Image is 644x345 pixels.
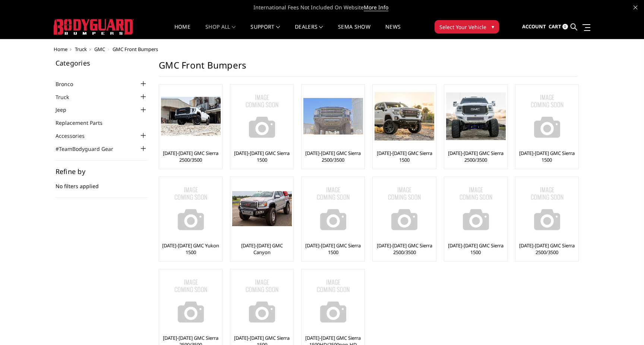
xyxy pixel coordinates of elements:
[161,179,220,238] a: No Image
[232,271,291,331] a: No Image
[232,150,291,163] a: [DATE]-[DATE] GMC Sierra 1500
[446,242,505,256] a: [DATE]-[DATE] GMC Sierra 1500
[375,179,434,238] img: No Image
[492,23,494,31] span: ▾
[435,20,499,34] button: Select Your Vehicle
[250,24,280,39] a: Support
[295,24,323,39] a: Dealers
[56,60,148,66] h5: Categories
[56,106,76,114] a: Jeep
[549,23,561,30] span: Cart
[303,242,363,256] a: [DATE]-[DATE] GMC Sierra 1500
[205,24,236,39] a: shop all
[54,19,134,35] img: BODYGUARD BUMPERS
[56,119,112,127] a: Replacement Parts
[549,17,568,37] a: Cart 0
[56,145,123,153] a: #TeamBodyguard Gear
[607,309,644,345] iframe: Chat Widget
[56,132,94,140] a: Accessories
[303,179,363,238] a: No Image
[161,179,221,238] img: No Image
[375,242,434,256] a: [DATE]-[DATE] GMC Sierra 2500/3500
[517,150,577,163] a: [DATE]-[DATE] GMC Sierra 1500
[75,46,87,53] a: Truck
[303,271,363,331] img: No Image
[303,179,363,238] img: No Image
[517,86,577,146] img: No Image
[303,271,363,331] a: No Image
[522,23,546,30] span: Account
[56,93,78,101] a: Truck
[159,60,578,77] h1: GMC Front Bumpers
[232,271,292,331] img: No Image
[562,24,568,29] span: 0
[232,86,292,146] img: No Image
[385,24,401,39] a: News
[446,150,505,163] a: [DATE]-[DATE] GMC Sierra 2500/3500
[174,24,190,39] a: Home
[161,271,221,331] img: No Image
[517,86,577,146] a: No Image
[56,168,148,198] div: No filters applied
[303,150,363,163] a: [DATE]-[DATE] GMC Sierra 2500/3500
[446,179,506,238] img: No Image
[338,24,370,39] a: SEMA Show
[161,242,220,256] a: [DATE]-[DATE] GMC Yukon 1500
[232,242,291,256] a: [DATE]-[DATE] GMC Canyon
[94,46,105,53] a: GMC
[56,80,82,88] a: Bronco
[517,242,577,256] a: [DATE]-[DATE] GMC Sierra 2500/3500
[517,179,577,238] a: No Image
[375,150,434,163] a: [DATE]-[DATE] GMC Sierra 1500
[113,46,158,53] span: GMC Front Bumpers
[517,179,577,238] img: No Image
[364,4,388,11] a: More Info
[56,168,148,175] h5: Refine by
[439,23,486,31] span: Select Your Vehicle
[161,150,220,163] a: [DATE]-[DATE] GMC Sierra 2500/3500
[161,271,220,331] a: No Image
[54,46,67,53] a: Home
[522,17,546,37] a: Account
[232,86,291,146] a: No Image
